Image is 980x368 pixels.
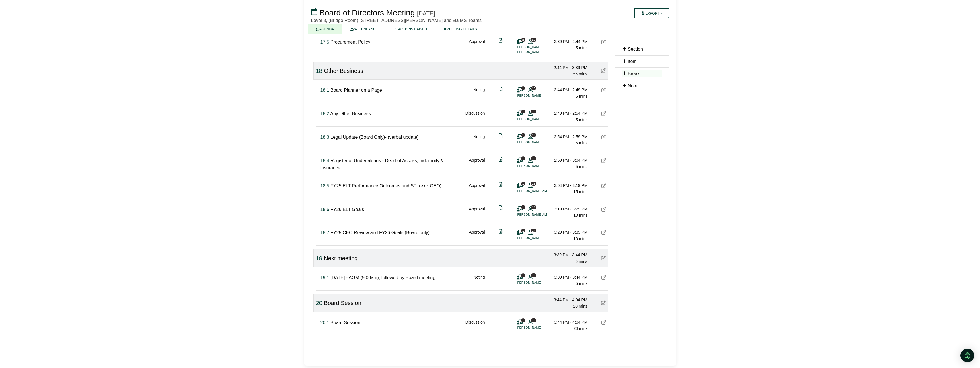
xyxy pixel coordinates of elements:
[320,158,444,171] span: Register of Undertakings - Deed of Access, Indemnity & Insurance
[548,38,588,45] div: 2:39 PM - 2:44 PM
[320,135,329,140] span: Click to fine tune number
[548,319,588,325] div: 3:44 PM - 4:04 PM
[576,164,587,169] span: 5 mins
[531,205,536,209] span: 14
[469,157,485,172] div: Approval
[521,38,525,42] span: 2
[330,40,370,44] span: Procurement Policy
[517,45,560,50] li: [PERSON_NAME]
[531,156,536,160] span: 16
[320,207,329,212] span: Click to fine tune number
[316,300,322,306] span: Click to fine tune number
[628,47,643,52] span: Section
[576,118,587,122] span: 5 mins
[547,297,587,303] div: 3:44 PM - 4:04 PM
[576,141,587,145] span: 5 mins
[465,110,485,123] div: Discussion
[573,213,587,218] span: 10 mins
[521,182,525,185] span: 1
[517,163,560,168] li: [PERSON_NAME]
[531,86,536,90] span: 16
[531,110,536,113] span: 16
[548,182,588,189] div: 3:04 PM - 3:19 PM
[573,72,587,76] span: 55 mins
[573,326,587,331] span: 20 mins
[308,24,342,34] a: AGENDA
[320,158,329,163] span: Click to fine tune number
[531,273,536,277] span: 16
[575,259,587,264] span: 5 mins
[634,8,669,18] button: Export
[628,71,640,76] span: Break
[473,134,485,146] div: Noting
[473,274,485,287] div: Noting
[517,325,560,330] li: [PERSON_NAME]
[330,275,435,280] span: [DATE] - AGM (9.00am), followed by Board meeting
[330,111,371,116] span: Any Other Business
[576,46,587,50] span: 5 mins
[531,38,536,42] span: 18
[531,229,536,232] span: 14
[320,183,329,188] span: Click to fine tune number
[548,206,588,212] div: 3:19 PM - 3:29 PM
[324,255,358,261] span: Next meeting
[330,230,430,235] span: FY25 CEO Review and FY26 Goals (Board only)
[517,140,560,145] li: [PERSON_NAME]
[320,320,329,325] span: Click to fine tune number
[521,156,525,160] span: 1
[469,38,485,55] div: Approval
[573,189,587,194] span: 15 mins
[521,205,525,209] span: 1
[330,183,441,188] span: FY25 ELT Performance Outcomes and STI (excl CEO)
[320,88,329,93] span: Click to fine tune number
[316,255,322,261] span: Click to fine tune number
[330,88,382,93] span: Board Planner on a Page
[576,281,587,286] span: 5 mins
[531,318,536,322] span: 16
[517,93,560,98] li: [PERSON_NAME]
[573,236,587,241] span: 10 mins
[517,189,560,193] li: [PERSON_NAME] AM
[469,229,485,242] div: Approval
[521,86,525,90] span: 1
[320,40,329,44] span: Click to fine tune number
[473,87,485,99] div: Noting
[548,274,588,280] div: 3:39 PM - 3:44 PM
[386,24,435,34] a: ACTIONS RAISED
[435,24,485,34] a: MEETING DETAILS
[330,320,360,325] span: Board Session
[517,280,560,285] li: [PERSON_NAME]
[547,64,587,71] div: 2:44 PM - 3:39 PM
[517,236,560,240] li: [PERSON_NAME]
[330,135,419,140] span: Legal Update (Board Only)- (verbal update)
[548,157,588,163] div: 2:59 PM - 3:04 PM
[548,229,588,235] div: 3:29 PM - 3:39 PM
[316,68,322,74] span: Click to fine tune number
[320,230,329,235] span: Click to fine tune number
[342,24,386,34] a: ATTENDANCE
[465,319,485,332] div: Discussion
[517,50,560,54] li: [PERSON_NAME]
[521,133,525,137] span: 1
[521,273,525,277] span: 1
[417,10,435,17] div: [DATE]
[531,182,536,185] span: 15
[320,111,329,116] span: Click to fine tune number
[324,68,363,74] span: Other Business
[521,229,525,232] span: 1
[573,304,587,308] span: 20 mins
[628,83,638,88] span: Note
[576,94,587,99] span: 5 mins
[521,110,525,113] span: 1
[547,252,587,258] div: 3:39 PM - 3:44 PM
[330,207,364,212] span: FY26 ELT Goals
[469,206,485,219] div: Approval
[311,18,482,23] span: Level 3, (Bridge Room) [STREET_ADDRESS][PERSON_NAME] and via MS Teams
[531,133,536,137] span: 16
[469,182,485,195] div: Approval
[517,117,560,122] li: [PERSON_NAME]
[548,87,588,93] div: 2:44 PM - 2:49 PM
[960,349,974,362] div: Open Intercom Messenger
[319,8,415,17] span: Board of Directors Meeting
[548,134,588,140] div: 2:54 PM - 2:59 PM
